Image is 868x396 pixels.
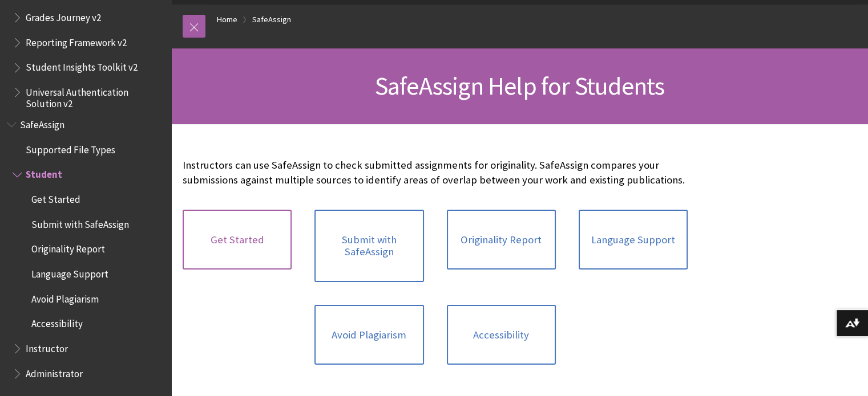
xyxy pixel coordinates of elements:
span: Universal Authentication Solution v2 [26,83,163,109]
a: Submit with SafeAssign [314,210,423,282]
span: Student Insights Toolkit v2 [26,58,138,74]
span: Get Started [31,190,80,205]
span: SafeAssign [20,115,64,130]
a: Home [217,13,237,27]
p: Instructors can use SafeAssign to check submitted assignments for originality. SafeAssign compare... [183,158,688,187]
a: Accessibility [447,305,556,365]
span: Supported File Types [26,140,115,156]
span: Language Support [31,264,108,280]
nav: Book outline for Blackboard SafeAssign [7,115,164,383]
a: Originality Report [447,210,556,270]
span: Administrator [26,364,83,379]
span: Avoid Plagiarism [31,289,99,305]
span: Instructor [26,339,68,354]
span: SafeAssign Help for Students [375,70,665,101]
a: SafeAssign [252,13,291,27]
span: Accessibility [31,315,83,330]
span: Grades Journey v2 [26,8,101,23]
a: Avoid Plagiarism [314,305,423,365]
span: Reporting Framework v2 [26,33,127,48]
a: Get Started [183,210,292,270]
a: Language Support [579,210,688,270]
span: Originality Report [31,240,105,255]
span: Student [26,165,62,181]
span: Submit with SafeAssign [31,215,129,230]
